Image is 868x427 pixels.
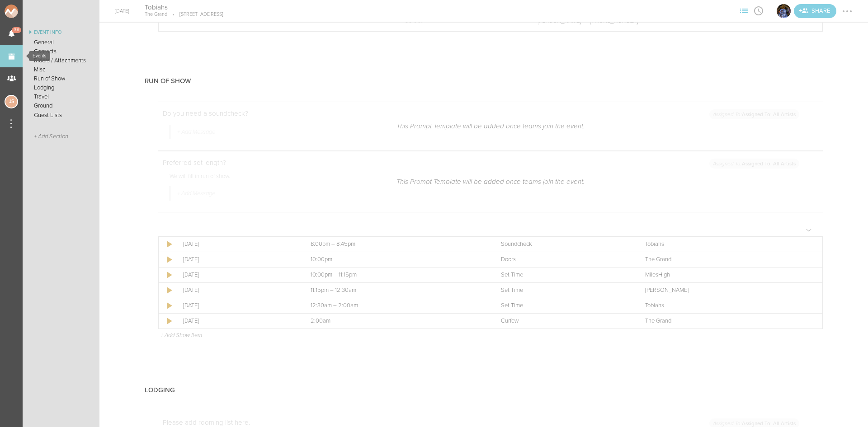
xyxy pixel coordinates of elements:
p: MilesHigh [645,272,804,279]
h4: Tobiahs [145,3,223,12]
p: [DATE] [183,286,291,294]
p: 10:00pm [311,256,481,263]
p: Set Time [501,272,625,279]
p: Soundcheck [501,241,625,248]
a: Event Info [23,27,99,38]
p: Set Time [501,287,625,294]
p: The Grand [145,11,167,18]
p: [DATE] [183,302,291,309]
a: Riders / Attachments [23,56,99,65]
p: [DATE] [183,317,291,324]
img: NOMAD [5,5,56,18]
p: [DATE] [183,271,291,278]
p: Doors [501,256,625,263]
p: 10:00pm – 11:15pm [311,272,481,279]
h4: Run of Show [145,77,191,85]
a: Travel [23,92,99,101]
h4: Lodging [145,386,175,394]
p: 8:00pm – 8:45pm [311,241,481,248]
a: General [23,38,99,47]
div: Jessica Smith [5,95,18,108]
a: Guest Lists [23,111,99,120]
a: Lodging [23,83,99,92]
span: + Add Section [34,133,68,140]
div: The Grand [776,3,792,19]
p: + Add Show Item [160,332,202,339]
p: Tobiahs [645,241,804,248]
a: Ground [23,101,99,110]
p: 11:15pm – 12:30am [311,287,481,294]
p: [PERSON_NAME] [645,287,804,294]
a: Contacts [23,47,99,56]
p: 2:00am [311,318,481,325]
div: Share [794,4,836,18]
span: View Itinerary [751,8,766,13]
p: Tobiahs [645,302,804,310]
p: Curfew [501,318,625,325]
a: Invite teams to the Event [794,4,836,18]
span: 36 [12,27,21,33]
p: The Grand [645,256,804,263]
span: View Sections [737,8,751,13]
p: [STREET_ADDRESS] [167,11,223,18]
p: [DATE] [183,240,291,248]
a: Run of Show [23,74,99,83]
a: Misc [23,65,99,74]
p: Set Time [501,302,625,310]
img: The Grand [777,4,791,18]
p: [DATE] [183,256,291,263]
p: The Grand [645,318,804,325]
p: 50% off [401,18,518,28]
p: 12:30am – 2:00am [311,302,481,310]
